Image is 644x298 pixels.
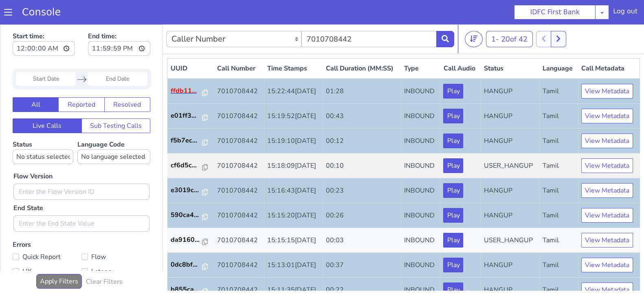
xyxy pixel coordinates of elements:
select: Language Code [77,125,150,140]
button: Play [443,233,463,248]
p: b855ca... [171,260,202,270]
td: 7010708442 [214,228,264,253]
label: End time: [88,4,150,34]
th: UUID [167,34,214,55]
input: Enter the Caller Number [301,7,437,23]
input: Enter the End State Value [13,191,149,207]
button: Play [443,84,463,99]
a: b855ca... [171,260,211,270]
td: Tamil [539,204,578,228]
td: INBOUND [401,228,440,253]
td: INBOUND [401,104,440,129]
td: INBOUND [401,54,440,79]
button: Resolved [104,73,150,88]
td: HANGUP [481,104,539,129]
p: ffdb11... [171,61,202,71]
td: Tamil [539,179,578,204]
button: IDFC First Bank [514,5,596,20]
td: INBOUND [401,179,440,204]
button: Play [443,208,463,223]
a: e3019c... [171,161,211,171]
th: Status [481,34,539,55]
td: Tamil [539,54,578,79]
td: 00:37 [323,228,401,253]
label: Flow Version [13,147,53,157]
input: Enter the Flow Version ID [13,159,149,175]
td: INBOUND [401,154,440,179]
p: 0dc8bf... [171,235,202,245]
p: da9160... [171,210,202,220]
th: Call Duration (MM:SS) [323,34,401,55]
button: All [13,73,59,88]
button: Play [443,184,463,198]
td: INBOUND [401,129,440,154]
td: HANGUP [481,179,539,204]
button: Reported [58,73,104,88]
p: e3019c... [171,161,202,171]
div: Log out [613,7,637,20]
label: Quick Report [13,227,81,238]
th: Time Stamps [264,34,323,55]
td: Tamil [539,228,578,253]
td: Tamil [539,79,578,104]
td: Tamil [539,129,578,154]
a: 0dc8bf... [171,235,211,245]
td: 00:43 [323,79,401,104]
td: 15:19:10[DATE] [264,104,323,129]
h6: Clear Filters [86,254,123,261]
button: View Metadata [581,134,633,149]
label: Latency [81,241,150,253]
th: Call Metadata [578,34,640,55]
button: View Metadata [581,184,633,198]
td: INBOUND [401,253,440,278]
td: USER_HANGUP [481,204,539,228]
p: e01ff3... [171,86,202,96]
a: da9160... [171,210,211,220]
th: Language [539,34,578,55]
td: 15:15:15[DATE] [264,204,323,228]
a: e01ff3... [171,86,211,96]
button: Sub Testing Calls [81,94,151,109]
td: 00:22 [323,253,401,278]
button: View Metadata [581,258,633,273]
td: 01:28 [323,54,401,79]
button: Live Calls [13,94,82,109]
button: Play [443,59,463,74]
label: End State [13,179,43,188]
td: 15:15:20[DATE] [264,179,323,204]
p: 590ca4... [171,186,202,195]
button: View Metadata [581,84,633,99]
td: 15:22:44[DATE] [264,54,323,79]
input: Start time: [13,17,75,31]
button: Play [443,258,463,273]
td: 7010708442 [214,129,264,154]
td: HANGUP [481,54,539,79]
td: 00:10 [323,129,401,154]
p: cf6d5c... [171,136,202,146]
input: End time: [88,17,150,31]
td: HANGUP [481,79,539,104]
td: 15:19:52[DATE] [264,79,323,104]
p: f5b7ec... [171,111,202,121]
td: Tamil [539,104,578,129]
label: Status [13,116,73,140]
td: INBOUND [401,79,440,104]
td: 7010708442 [214,79,264,104]
button: Play [443,109,463,124]
td: 7010708442 [214,104,264,129]
label: Start time: [13,4,75,34]
td: HANGUP [481,154,539,179]
button: Play [443,159,463,173]
td: Tamil [539,253,578,278]
td: INBOUND [401,204,440,228]
th: Call Number [214,34,264,55]
td: 00:12 [323,104,401,129]
th: Call Audio [440,34,480,55]
button: View Metadata [581,59,633,74]
a: cf6d5c... [171,136,211,146]
td: 7010708442 [214,204,264,228]
button: View Metadata [581,233,633,248]
a: Console [12,7,70,18]
td: 15:16:43[DATE] [264,154,323,179]
select: Status [13,125,73,140]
